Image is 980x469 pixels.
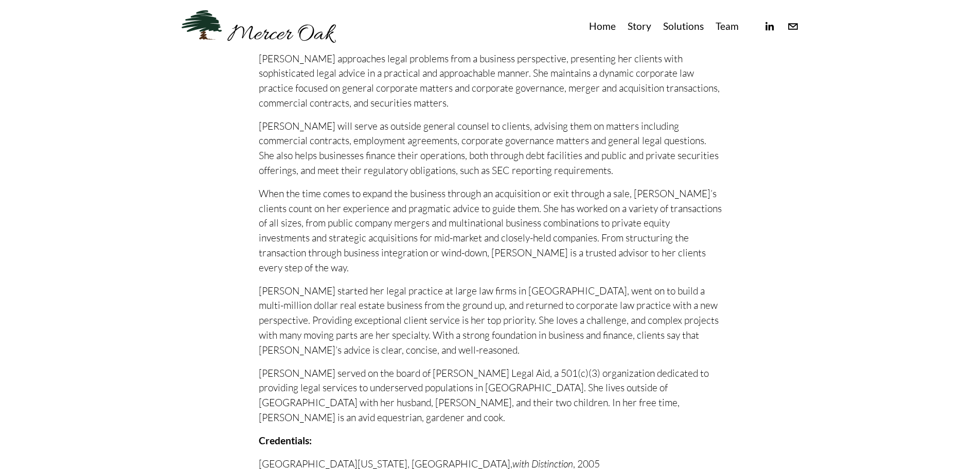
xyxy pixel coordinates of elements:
[259,186,722,275] p: When the time comes to expand the business through an acquisition or exit through a sale, [PERSON...
[716,18,739,35] a: Team
[259,366,722,425] p: [PERSON_NAME] served on the board of [PERSON_NAME] Legal Aid, a 501(c)(3) organization dedicated ...
[787,21,799,32] a: info@merceroaklaw.com
[663,18,704,35] a: Solutions
[763,21,775,32] a: linkedin-unauth
[628,18,651,35] a: Story
[259,119,722,178] p: [PERSON_NAME] will serve as outside general counsel to clients, advising them on matters includin...
[259,284,722,358] p: [PERSON_NAME] started her legal practice at large law firms in [GEOGRAPHIC_DATA], went on to buil...
[589,18,616,35] a: Home
[259,435,312,446] strong: Credentials:
[259,51,722,111] p: [PERSON_NAME] approaches legal problems from a business perspective, presenting her clients with ...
